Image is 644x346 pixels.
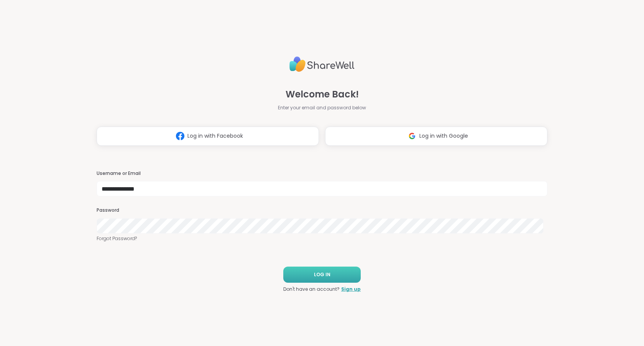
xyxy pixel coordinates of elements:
[289,53,355,75] img: ShareWell Logo
[97,170,547,177] h3: Username or Email
[97,207,547,214] h3: Password
[173,129,187,143] img: ShareWell Logomark
[341,286,361,293] a: Sign up
[325,127,547,146] button: Log in with Google
[187,132,243,140] span: Log in with Facebook
[283,286,340,293] span: Don't have an account?
[278,104,366,111] span: Enter your email and password below
[97,127,319,146] button: Log in with Facebook
[283,267,361,283] button: LOG IN
[314,271,330,278] span: LOG IN
[286,87,359,101] span: Welcome Back!
[405,129,419,143] img: ShareWell Logomark
[97,235,547,242] a: Forgot Password?
[419,132,468,140] span: Log in with Google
